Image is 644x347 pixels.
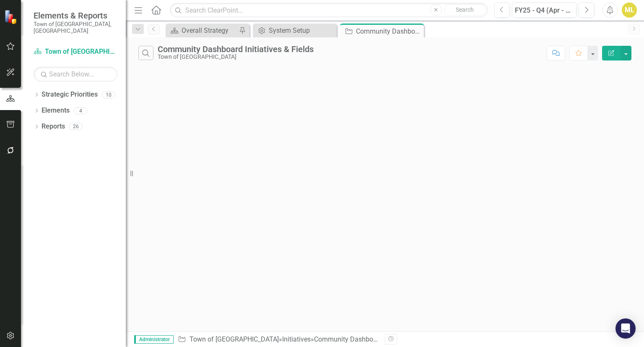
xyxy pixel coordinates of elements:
[158,45,314,54] div: Community Dashboard Initiatives & Fields
[34,11,117,21] span: Elements & Reports
[622,3,637,18] button: ML
[314,335,438,343] div: Community Dashboard Initiatives & Fields
[102,91,115,98] div: 10
[356,26,422,37] div: Community Dashboard Initiatives & Fields
[4,10,19,24] img: ClearPoint Strategy
[170,3,488,18] input: Search ClearPoint...
[158,54,314,60] div: Town of [GEOGRAPHIC_DATA]
[134,335,174,344] span: Administrator
[456,6,474,13] span: Search
[255,25,335,36] a: System Setup
[269,25,335,36] div: System Setup
[74,107,87,114] div: 4
[168,25,237,36] a: Overall Strategy
[42,122,65,131] a: Reports
[182,25,237,36] div: Overall Strategy
[512,3,576,18] button: FY25 - Q4 (Apr - Jun)
[34,21,117,34] small: Town of [GEOGRAPHIC_DATA], [GEOGRAPHIC_DATA]
[190,335,279,343] a: Town of [GEOGRAPHIC_DATA]
[42,106,70,116] a: Elements
[34,47,117,57] a: Town of [GEOGRAPHIC_DATA]
[282,335,311,343] a: Initiatives
[42,90,98,100] a: Strategic Priorities
[444,4,486,16] button: Search
[178,335,379,344] div: » »
[69,123,83,130] div: 26
[515,5,574,16] div: FY25 - Q4 (Apr - Jun)
[615,318,636,339] div: Open Intercom Messenger
[34,67,117,81] input: Search Below...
